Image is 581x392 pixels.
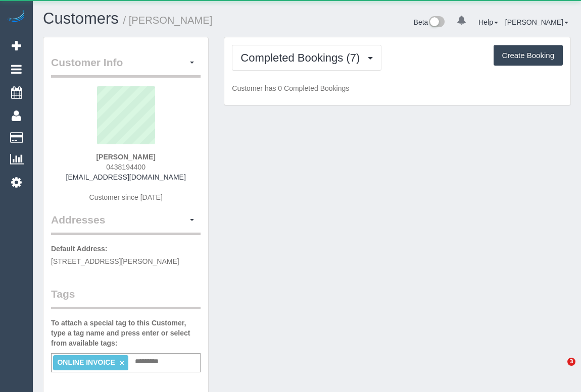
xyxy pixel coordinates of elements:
[414,18,445,26] a: Beta
[57,358,115,366] span: ONLINE INVOICE
[120,359,124,367] a: ×
[51,318,201,348] label: To attach a special tag to this Customer, type a tag name and press enter or select from availabl...
[232,45,381,71] button: Completed Bookings (7)
[43,10,119,27] a: Customers
[96,153,155,161] strong: [PERSON_NAME]
[106,163,146,171] span: 0438194400
[428,16,445,29] img: New interface
[51,244,108,254] label: Default Address:
[547,358,571,382] iframe: Intercom live chat
[51,287,201,309] legend: Tags
[232,83,563,93] p: Customer has 0 Completed Bookings
[494,45,563,66] button: Create Booking
[123,15,213,26] small: / [PERSON_NAME]
[505,18,568,26] a: [PERSON_NAME]
[240,51,365,64] span: Completed Bookings (7)
[66,173,186,181] a: [EMAIL_ADDRESS][DOMAIN_NAME]
[89,193,163,201] span: Customer since [DATE]
[51,55,201,78] legend: Customer Info
[567,358,575,366] span: 3
[6,10,26,24] img: Automaid Logo
[51,257,179,265] span: [STREET_ADDRESS][PERSON_NAME]
[478,18,498,26] a: Help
